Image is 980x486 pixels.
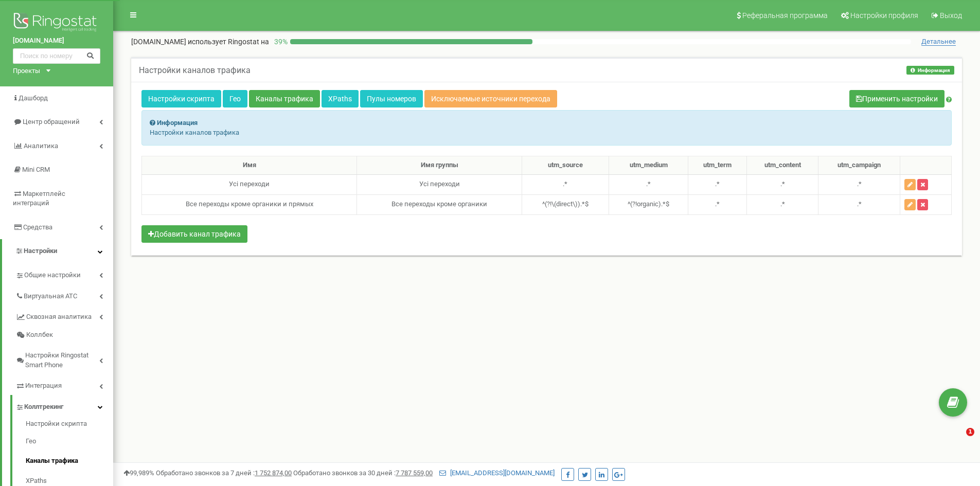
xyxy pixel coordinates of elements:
[24,402,63,412] span: Коллтрекинг
[141,225,247,243] button: Добавить канал трафика
[22,166,50,173] span: Mini CRM
[13,48,100,64] input: Поиск по номеру
[255,469,292,477] u: 1 752 874,00
[688,156,747,175] th: utm_term
[123,469,154,477] span: 99,989%
[15,305,113,326] a: Сквозная аналитика
[322,90,359,107] a: XPaths
[906,66,954,75] button: Информация
[23,223,52,231] span: Средства
[357,156,522,175] th: Имя группы
[142,174,357,194] td: Усі переходи
[23,118,80,125] span: Центр обращений
[13,190,65,207] span: Маркетплейс интеграций
[26,419,113,431] a: Настройки скрипта
[439,469,555,477] a: [EMAIL_ADDRESS][DOMAIN_NAME]
[15,374,113,395] a: Интеграция
[357,194,522,214] td: Все переходы кроме органики
[13,66,40,76] div: Проекты
[150,128,943,138] p: Настройки каналов трафика
[269,37,290,47] p: 39 %
[26,330,53,340] span: Коллбек
[2,239,113,263] a: Настройки
[223,90,247,107] a: Гео
[921,38,956,46] span: Детальнее
[26,431,113,452] a: Гео
[188,38,269,46] span: использует Ringostat на
[249,90,320,107] a: Каналы трафика
[13,36,100,46] a: [DOMAIN_NAME]
[141,90,221,107] a: Настройки скрипта
[24,292,77,301] span: Виртуальная АТС
[26,451,113,471] a: Каналы трафика
[15,395,113,416] a: Коллтрекинг
[142,194,357,214] td: Все переходы кроме органики и прямых
[742,11,828,20] span: Реферальная программа
[293,469,433,477] span: Обработано звонков за 30 дней :
[142,156,357,175] th: Имя
[24,247,57,255] span: Настройки
[25,381,62,391] span: Интеграция
[396,469,433,477] u: 7 787 559,00
[966,428,974,436] span: 1
[156,469,292,477] span: Обработано звонков за 7 дней :
[15,284,113,305] a: Виртуальная АТС
[609,156,688,175] th: utm_medium
[24,142,58,150] span: Аналитика
[13,10,100,36] img: Ringostat logo
[131,37,269,47] p: [DOMAIN_NAME]
[945,428,970,453] iframe: Intercom live chat
[26,312,92,322] span: Сквозная аналитика
[25,351,99,370] span: Настройки Ringostat Smart Phone
[139,66,251,75] h5: Настройки каналов трафика
[522,156,609,175] th: utm_source
[15,344,113,374] a: Настройки Ringostat Smart Phone
[818,156,900,175] th: utm_campaign
[747,156,818,175] th: utm_content
[522,194,609,214] td: ^(?!\(direct\)).*$
[850,11,918,20] span: Настройки профиля
[357,174,522,194] td: Усі переходи
[15,326,113,344] a: Коллбек
[157,119,198,127] strong: Информация
[424,90,557,107] a: Исключаемые источники перехода
[849,90,945,107] button: Применить настройки
[360,90,423,107] a: Пулы номеров
[940,11,962,20] span: Выход
[15,263,113,284] a: Общие настройки
[19,94,48,102] span: Дашборд
[609,194,688,214] td: ^(?!organic).*$
[24,271,81,280] span: Общие настройки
